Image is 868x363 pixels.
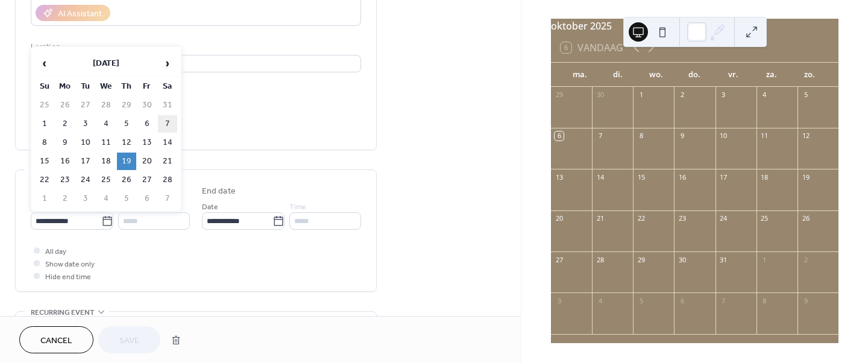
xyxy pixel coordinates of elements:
div: 30 [678,255,687,264]
td: 16 [55,153,75,170]
td: 28 [158,171,177,189]
td: 7 [158,190,177,207]
div: 29 [555,90,564,99]
th: Sa [158,78,177,95]
td: 4 [96,115,116,133]
td: 6 [137,190,157,207]
span: Show date only [45,258,95,271]
div: 18 [760,172,769,181]
span: Hide end time [45,271,91,283]
td: 3 [76,190,95,207]
td: 30 [137,96,157,114]
td: 1 [35,115,54,133]
td: 25 [35,96,54,114]
div: 21 [596,214,605,223]
div: oktober 2025 [551,19,838,33]
span: › [159,51,177,75]
td: 7 [158,115,177,133]
div: 20 [555,214,564,223]
div: 7 [596,131,605,140]
span: Date [202,201,218,213]
div: 15 [637,172,646,181]
div: Location [31,40,359,53]
div: 4 [760,90,769,99]
div: 3 [555,296,564,305]
td: 12 [117,134,136,151]
th: Mo [55,78,75,95]
div: 6 [555,131,564,140]
div: za. [752,63,791,87]
div: ma. [561,63,599,87]
td: 26 [117,171,136,189]
div: wo. [637,63,676,87]
div: 30 [596,90,605,99]
th: We [96,78,116,95]
th: Fr [137,78,157,95]
th: Tu [76,78,95,95]
span: All day [45,245,66,258]
div: 11 [760,131,769,140]
div: 2 [801,255,810,264]
div: 10 [719,131,728,140]
div: vr. [714,63,752,87]
div: zo. [790,63,829,87]
td: 3 [76,115,95,133]
div: di. [599,63,638,87]
td: 26 [55,96,75,114]
div: 12 [801,131,810,140]
td: 11 [96,134,116,151]
div: 25 [760,214,769,223]
td: 20 [137,153,157,170]
td: 15 [35,153,54,170]
span: Time [118,201,135,213]
td: 5 [117,190,136,207]
td: 4 [96,190,116,207]
td: 17 [76,153,95,170]
td: 18 [96,153,116,170]
div: 9 [801,296,810,305]
div: 14 [596,172,605,181]
div: 27 [555,255,564,264]
div: 2 [678,90,687,99]
td: 2 [55,190,75,207]
td: 31 [158,96,177,114]
th: [DATE] [55,51,157,77]
div: 29 [637,255,646,264]
td: 9 [55,134,75,151]
td: 28 [96,96,116,114]
div: 16 [678,172,687,181]
div: 5 [801,90,810,99]
div: 13 [555,172,564,181]
div: 4 [596,296,605,305]
div: 3 [719,90,728,99]
div: 9 [678,131,687,140]
div: 7 [719,296,728,305]
td: 21 [158,153,177,170]
div: 31 [719,255,728,264]
td: 24 [76,171,95,189]
div: 1 [637,90,646,99]
td: 27 [137,171,157,189]
div: 28 [596,255,605,264]
a: Cancel [19,326,93,353]
div: 24 [719,214,728,223]
td: 1 [35,190,54,207]
td: 27 [76,96,95,114]
div: 17 [719,172,728,181]
div: 5 [637,296,646,305]
div: 8 [637,131,646,140]
div: 26 [801,214,810,223]
td: 19 [117,153,136,170]
td: 29 [117,96,136,114]
div: End date [202,185,236,198]
span: Time [289,201,306,213]
td: 25 [96,171,116,189]
td: 14 [158,134,177,151]
td: 5 [117,115,136,133]
span: Recurring event [31,306,95,319]
span: ‹ [36,51,54,75]
span: Cancel [40,335,72,347]
td: 2 [55,115,75,133]
th: Su [35,78,54,95]
div: 19 [801,172,810,181]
